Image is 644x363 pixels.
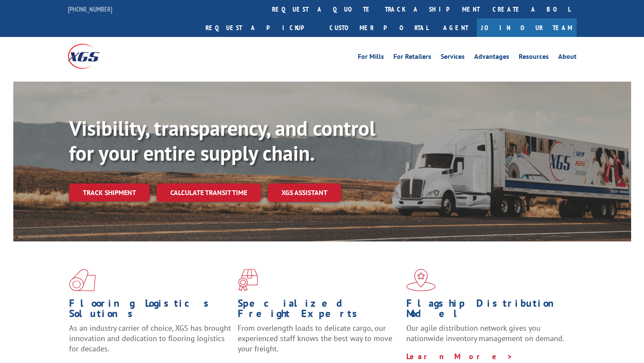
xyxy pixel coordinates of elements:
[157,183,261,202] a: Calculate transit time
[69,115,375,166] b: Visibility, transparency, and control for your entire supply chain.
[435,18,477,37] a: Agent
[69,298,231,323] h1: Flooring Logistics Solutions
[69,183,150,201] a: Track shipment
[519,53,549,63] a: Resources
[69,269,96,291] img: xgs-icon-total-supply-chain-intelligence-red
[477,18,577,37] a: Join Our Team
[393,53,431,63] a: For Retailers
[474,53,509,63] a: Advantages
[199,18,323,37] a: Request a pickup
[406,269,436,291] img: xgs-icon-flagship-distribution-model-red
[406,351,513,361] a: Learn More >
[68,5,112,13] a: [PHONE_NUMBER]
[558,53,577,63] a: About
[238,298,400,323] h1: Specialized Freight Experts
[406,298,568,323] h1: Flagship Distribution Model
[406,323,564,343] span: Our agile distribution network gives you nationwide inventory management on demand.
[441,53,465,63] a: Services
[238,269,258,291] img: xgs-icon-focused-on-flooring-red
[268,183,341,202] a: XGS ASSISTANT
[238,323,400,361] p: From overlength loads to delicate cargo, our experienced staff knows the best way to move your fr...
[358,53,384,63] a: For Mills
[323,18,435,37] a: Customer Portal
[69,323,231,354] span: As an industry carrier of choice, XGS has brought innovation and dedication to flooring logistics...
